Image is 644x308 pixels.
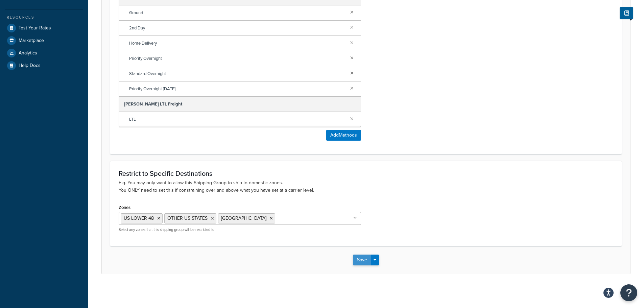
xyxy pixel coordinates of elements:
[119,227,361,232] p: Select any zones that this shipping group will be restricted to
[129,54,345,63] span: Priority Overnight
[19,63,41,69] span: Help Docs
[221,215,266,222] span: [GEOGRAPHIC_DATA]
[19,38,44,44] span: Marketplace
[124,215,154,222] span: US LOWER 48
[129,115,345,124] span: LTL
[326,130,361,141] button: AddMethods
[5,47,83,59] a: Analytics
[19,50,37,56] span: Analytics
[119,205,130,210] label: Zones
[119,170,613,177] h3: Restrict to Specific Destinations
[129,23,345,33] span: 2nd Day
[129,8,345,18] span: Ground
[129,69,345,78] span: Standard Overnight
[167,215,208,222] span: OTHER US STATES
[119,179,613,194] p: E.g. You may only want to allow this Shipping Group to ship to domestic zones. You ONLY need to s...
[620,7,633,19] button: Show Help Docs
[119,97,361,112] div: [PERSON_NAME] LTL Freight
[5,15,83,20] div: Resources
[5,60,83,72] a: Help Docs
[353,255,371,265] button: Save
[19,25,51,31] span: Test Your Rates
[5,34,83,47] a: Marketplace
[129,84,345,94] span: Priority Overnight [DATE]
[129,39,345,48] span: Home Delivery
[620,284,637,301] button: Open Resource Center
[5,22,83,34] a: Test Your Rates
